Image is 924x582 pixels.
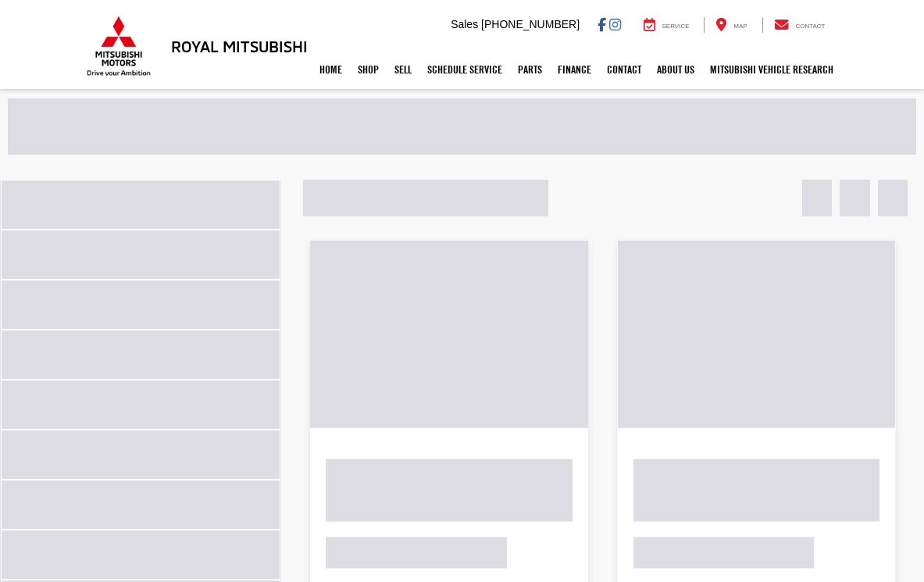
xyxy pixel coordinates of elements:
a: Sell [387,50,419,89]
a: Service [632,17,701,33]
a: Finance [550,50,599,89]
img: Mitsubishi [84,16,154,77]
a: Instagram: Click to visit our Instagram page [609,18,621,30]
span: Contact [795,23,825,30]
span: Service [662,23,690,30]
h3: Royal Mitsubishi [171,37,308,55]
a: Contact [599,50,649,89]
span: Sales [451,18,478,30]
span: Map [733,23,747,30]
a: Contact [762,17,837,33]
span: [PHONE_NUMBER] [481,18,580,30]
a: Schedule Service: Opens in a new tab [419,50,510,89]
a: Shop [350,50,387,89]
a: Home [312,50,350,89]
a: Mitsubishi Vehicle Research [702,50,841,89]
a: Facebook: Click to visit our Facebook page [598,18,606,30]
a: Map [704,17,758,33]
a: About Us [649,50,702,89]
a: Parts: Opens in a new tab [510,50,550,89]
